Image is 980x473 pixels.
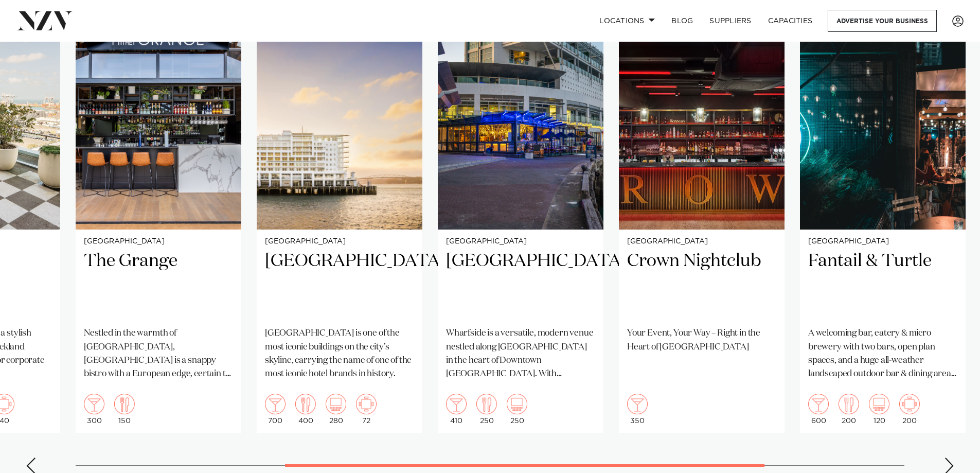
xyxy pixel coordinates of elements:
[76,7,241,433] swiper-slide: 3 / 8
[114,394,135,414] img: dining.png
[760,10,821,32] a: Capacities
[295,394,316,414] img: dining.png
[84,394,104,425] div: 300
[627,394,648,425] div: 350
[899,394,920,425] div: 200
[839,394,859,414] img: dining.png
[619,7,785,433] swiper-slide: 6 / 8
[627,327,776,354] p: Your Event, Your Way – Right in the Heart of [GEOGRAPHIC_DATA]
[84,394,104,414] img: cocktail.png
[438,7,603,433] a: [GEOGRAPHIC_DATA] [GEOGRAPHIC_DATA] Wharfside is a versatile, modern venue nestled along [GEOGRAP...
[265,250,414,319] h2: [GEOGRAPHIC_DATA]
[808,394,829,414] img: cocktail.png
[446,394,467,425] div: 410
[627,394,648,414] img: cocktail.png
[76,7,241,433] a: [GEOGRAPHIC_DATA] The Grange Nestled in the warmth of [GEOGRAPHIC_DATA], [GEOGRAPHIC_DATA] is a s...
[828,10,937,32] a: Advertise your business
[16,11,73,30] img: nzv-logo.png
[265,394,286,425] div: 700
[899,394,920,414] img: meeting.png
[84,327,233,381] p: Nestled in the warmth of [GEOGRAPHIC_DATA], [GEOGRAPHIC_DATA] is a snappy bistro with a European ...
[265,394,286,414] img: cocktail.png
[326,394,346,425] div: 280
[476,394,497,425] div: 250
[476,394,497,414] img: dining.png
[808,250,957,319] h2: Fantail & Turtle
[627,238,776,246] small: [GEOGRAPHIC_DATA]
[257,7,422,433] a: [GEOGRAPHIC_DATA] [GEOGRAPHIC_DATA] [GEOGRAPHIC_DATA] is one of the most iconic buildings on the ...
[839,394,859,425] div: 200
[265,327,414,381] p: [GEOGRAPHIC_DATA] is one of the most iconic buildings on the city’s skyline, carrying the name of...
[326,394,346,414] img: theatre.png
[619,7,785,433] a: [GEOGRAPHIC_DATA] Crown Nightclub Your Event, Your Way – Right in the Heart of [GEOGRAPHIC_DATA] 350
[114,394,135,425] div: 150
[356,394,377,425] div: 72
[869,394,889,425] div: 120
[808,394,829,425] div: 600
[627,250,776,319] h2: Crown Nightclub
[869,394,889,414] img: theatre.png
[800,7,966,433] swiper-slide: 7 / 8
[507,394,527,425] div: 250
[257,7,422,433] swiper-slide: 4 / 8
[507,394,527,414] img: theatre.png
[800,7,966,433] a: [GEOGRAPHIC_DATA] Fantail & Turtle A welcoming bar, eatery & micro brewery with two bars, open pl...
[446,327,595,381] p: Wharfside is a versatile, modern venue nestled along [GEOGRAPHIC_DATA] in the heart of Downtown [...
[446,238,595,246] small: [GEOGRAPHIC_DATA]
[295,394,316,425] div: 400
[84,238,233,246] small: [GEOGRAPHIC_DATA]
[591,10,663,32] a: Locations
[446,394,467,414] img: cocktail.png
[356,394,377,414] img: meeting.png
[438,7,603,433] swiper-slide: 5 / 8
[265,238,414,246] small: [GEOGRAPHIC_DATA]
[84,250,233,319] h2: The Grange
[663,10,701,32] a: BLOG
[701,10,759,32] a: SUPPLIERS
[808,327,957,381] p: A welcoming bar, eatery & micro brewery with two bars, open plan spaces, and a huge all-weather l...
[446,250,595,319] h2: [GEOGRAPHIC_DATA]
[808,238,957,246] small: [GEOGRAPHIC_DATA]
